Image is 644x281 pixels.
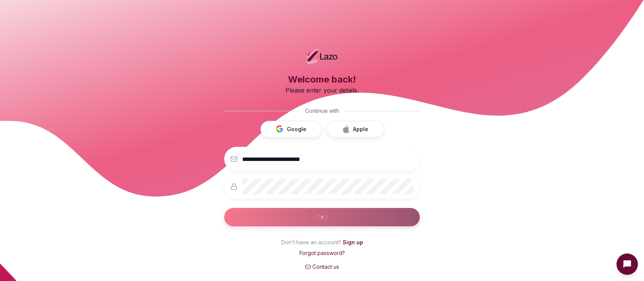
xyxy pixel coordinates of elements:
button: Apple [327,121,384,138]
a: Contact us [224,263,420,271]
p: Don't have an account? [224,239,420,249]
button: Google [261,121,322,138]
p: Please enter your details. [224,86,420,95]
a: Sign up [343,239,363,245]
h3: Welcome back! [224,73,420,86]
a: Forgot password? [299,250,345,256]
button: Open Intercom messenger [616,253,638,275]
span: Continue with [305,107,339,115]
